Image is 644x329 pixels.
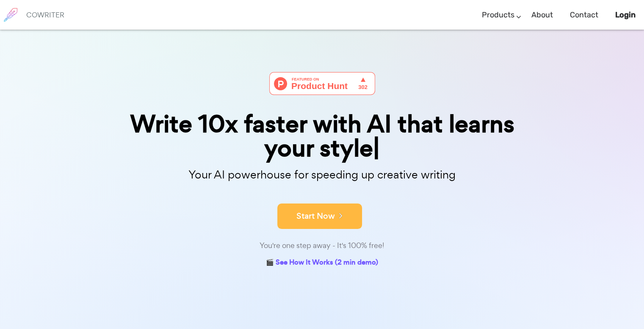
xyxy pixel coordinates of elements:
div: Write 10x faster with AI that learns your style [111,112,534,160]
h6: COWRITER [26,11,64,19]
a: Contact [570,3,598,28]
a: Products [482,3,514,28]
b: Login [615,10,636,20]
button: Start Now [277,204,362,229]
div: You're one step away - It's 100% free! [111,240,534,252]
a: Login [615,3,636,28]
a: About [531,3,553,28]
p: Your AI powerhouse for speeding up creative writing [111,166,534,184]
a: 🎬 See How It Works (2 min demo) [266,257,378,270]
img: Cowriter - Your AI buddy for speeding up creative writing | Product Hunt [269,72,375,95]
